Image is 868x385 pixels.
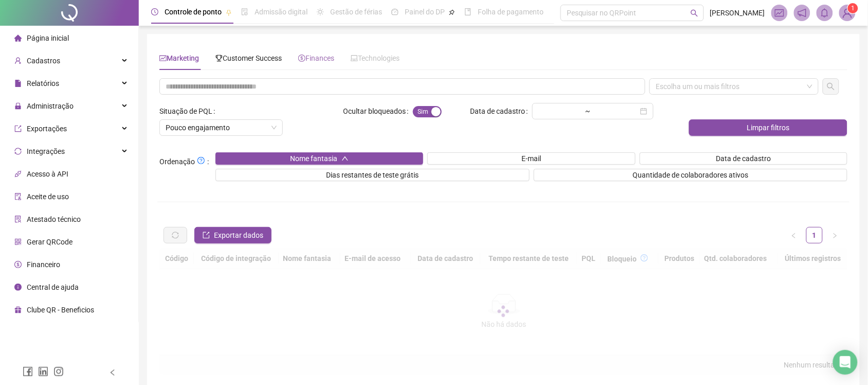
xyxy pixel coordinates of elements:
[215,55,223,62] span: trophy
[27,102,74,110] span: Administração
[716,153,771,164] span: Data de cadastro
[534,169,848,181] button: Quantidade de colaboradores ativos
[391,8,399,15] span: dashboard
[298,55,305,62] span: dollar
[38,366,48,377] span: linkedin
[14,34,22,42] span: home
[164,227,187,243] button: sync
[27,125,67,133] span: Exportações
[255,8,308,16] span: Admissão digital
[214,230,263,241] span: Exportar dados
[786,227,802,243] li: Página anterior
[521,153,541,164] span: E-mail
[775,8,784,17] span: fund
[27,34,69,42] span: Página inicial
[449,9,455,15] span: pushpin
[14,148,22,155] span: sync
[807,227,822,243] a: 1
[791,233,797,239] span: left
[194,227,272,243] button: Exportar dados
[241,8,248,15] span: file-done
[203,232,210,239] span: export
[330,8,382,16] span: Gestão de férias
[226,9,232,15] span: pushpin
[710,7,765,19] span: [PERSON_NAME]
[351,54,400,62] span: Technologies
[195,154,207,167] button: Ordenação:
[14,261,22,268] span: dollar
[632,169,748,181] span: Quantidade de colaboradores ativos
[27,79,59,87] span: Relatórios
[215,169,530,181] button: Dias restantes de teste grátis
[166,120,277,135] span: Pouco engajamento
[298,54,334,62] span: Finances
[827,227,843,243] button: right
[14,80,22,87] span: file
[351,55,358,62] span: laptop
[689,119,847,136] button: Limpar filtros
[14,284,22,291] span: info-circle
[27,170,68,178] span: Acesso à API
[806,227,823,243] li: 1
[820,8,829,17] span: bell
[27,260,60,269] span: Financeiro
[14,238,22,246] span: qrcode
[53,366,64,377] span: instagram
[14,193,22,200] span: audit
[832,233,838,239] span: right
[827,227,843,243] li: Próxima página
[341,155,349,162] span: up
[464,8,472,15] span: book
[848,3,858,13] sup: Atualize o seu contato no menu Meus Dados
[290,153,337,164] span: Nome fantasia
[317,8,324,15] span: sun
[852,5,855,12] span: 1
[27,147,65,155] span: Integrações
[159,154,209,167] span: Ordenação :
[159,103,219,119] label: Situação de PQL
[786,227,802,243] button: left
[159,55,167,62] span: fund
[165,8,222,16] span: Controle de ponto
[27,192,69,201] span: Aceite de uso
[840,5,855,21] img: 88646
[14,306,22,313] span: gift
[14,102,22,110] span: lock
[14,170,22,178] span: api
[27,306,94,314] span: Clube QR - Beneficios
[14,125,22,132] span: export
[427,152,635,165] button: E-mail
[14,57,22,64] span: user-add
[343,103,413,119] label: Ocultar bloqueados
[109,369,116,376] span: left
[582,108,595,115] div: ~
[326,169,419,181] span: Dias restantes de teste grátis
[27,238,73,246] span: Gerar QRCode
[798,8,807,17] span: notification
[691,9,698,17] span: search
[197,157,205,164] span: question-circle
[405,8,445,16] span: Painel do DP
[215,54,282,62] span: Customer Success
[640,152,847,165] button: Data de cadastro
[27,283,79,291] span: Central de ajuda
[151,8,158,15] span: clock-circle
[471,103,532,119] label: Data de cadastro
[14,216,22,223] span: solution
[833,350,858,375] div: Open Intercom Messenger
[215,152,423,165] button: Nome fantasiaup
[159,54,199,62] span: Marketing
[27,57,60,65] span: Cadastros
[747,122,789,133] span: Limpar filtros
[478,8,544,16] span: Folha de pagamento
[27,215,81,223] span: Atestado técnico
[23,366,33,377] span: facebook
